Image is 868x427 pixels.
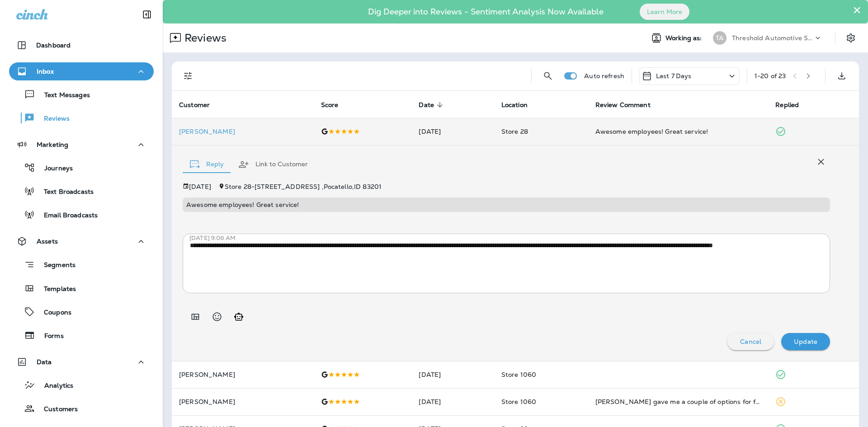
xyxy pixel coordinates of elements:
p: Inbox [37,68,54,75]
p: Journeys [35,164,73,173]
span: Store 28 [501,127,528,136]
button: Reviews [9,108,154,127]
p: Segments [35,261,75,270]
button: Templates [9,279,154,298]
p: Analytics [35,382,73,390]
button: Filters [179,67,197,85]
span: Store 28 - [STREET_ADDRESS] , Pocatello , ID 83201 [225,183,382,191]
p: Reviews [35,115,70,123]
p: Last 7 Days [656,72,692,80]
button: Assets [9,232,154,250]
span: Replied [775,101,811,109]
p: Marketing [37,141,68,148]
button: Search Reviews [539,67,557,85]
div: Nate gave me a couple of options for filters and explained the difference. Helpful without being ... [595,397,761,406]
span: Store 1060 [501,398,536,406]
button: Marketing [9,136,154,154]
p: Templates [35,285,76,294]
button: Export as CSV [833,67,851,85]
span: Review Comment [595,101,662,109]
span: Date [419,101,446,109]
button: Select an emoji [208,308,226,326]
p: [PERSON_NAME] [179,371,307,378]
p: Dashboard [36,42,71,49]
p: Email Broadcasts [35,211,98,220]
button: Text Messages [9,85,154,104]
button: Email Broadcasts [9,205,154,224]
span: Working as: [665,34,704,42]
p: Awesome employees! Great service! [186,201,826,208]
button: Link to Customer [231,148,315,181]
span: Customer [179,101,210,109]
span: Score [321,101,350,109]
button: Settings [843,30,859,46]
td: [DATE] [411,361,494,388]
p: [DATE] 9:08 AM [189,235,837,242]
p: Forms [35,332,64,341]
button: Generate AI response [230,308,248,326]
span: Location [501,101,528,109]
button: Data [9,353,154,371]
div: TA [713,31,726,45]
p: Assets [37,238,58,245]
span: Replied [775,101,799,109]
p: Threshold Automotive Service dba Grease Monkey [732,34,813,42]
button: Text Broadcasts [9,182,154,201]
p: [DATE] [189,183,211,190]
button: Customers [9,399,154,418]
p: Dig Deeper into Reviews - Sentiment Analysis Now Available [342,10,630,13]
button: Learn More [640,4,689,20]
div: Click to view Customer Drawer [179,128,307,135]
div: 1 - 20 of 23 [755,72,786,80]
span: Customer [179,101,222,109]
span: Store 1060 [501,371,536,379]
p: [PERSON_NAME] [179,128,307,135]
button: Inbox [9,62,154,80]
p: Auto refresh [584,72,624,80]
p: Reviews [181,31,226,45]
span: Date [419,101,434,109]
p: Cancel [740,338,761,345]
td: [DATE] [411,388,494,415]
p: Customers [35,405,78,414]
span: Location [501,101,539,109]
td: [DATE] [411,118,494,145]
span: Score [321,101,339,109]
button: Dashboard [9,36,154,54]
button: Close [853,3,861,17]
button: Collapse Sidebar [134,5,160,23]
p: [PERSON_NAME] [179,398,307,405]
div: Awesome employees! Great service! [595,127,761,136]
button: Reply [183,148,231,181]
button: Update [781,333,830,350]
p: Text Messages [35,91,90,100]
button: Segments [9,255,154,274]
p: Update [794,338,817,345]
button: Add in a premade template [186,308,204,326]
button: Forms [9,326,154,345]
p: Coupons [35,309,71,317]
button: Cancel [727,333,774,350]
button: Coupons [9,302,154,321]
button: Analytics [9,375,154,394]
span: Review Comment [595,101,651,109]
p: Text Broadcasts [35,188,94,197]
p: Data [37,358,52,366]
button: Journeys [9,158,154,177]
